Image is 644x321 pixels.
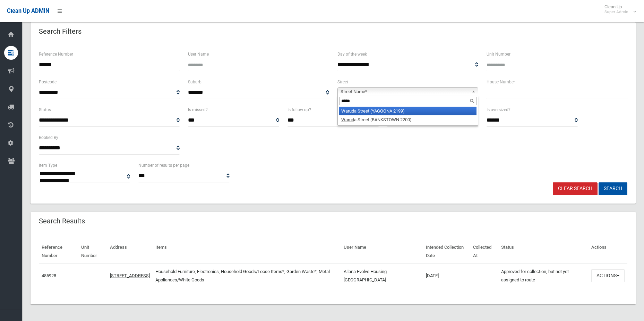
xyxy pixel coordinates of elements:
td: [DATE] [423,264,470,288]
label: Status [39,106,51,114]
label: Postcode [39,78,57,86]
td: Household Furniture, Electronics, Household Goods/Loose Items*, Garden Waste*, Metal Appliances/W... [153,264,341,288]
span: Clean Up ADMIN [7,8,49,14]
label: House Number [487,78,515,86]
span: Clean Up [601,4,635,15]
th: Unit Number [78,240,107,264]
label: Is follow up? [287,106,311,114]
small: Super Admin [604,9,628,15]
label: Item Type [39,162,57,169]
label: Number of results per page [138,162,189,169]
em: Warud [341,108,354,114]
label: Unit Number [487,50,510,58]
a: 485928 [42,273,56,278]
a: Clear Search [553,182,598,195]
li: a Street (BANKSTOWN 2200) [339,115,476,124]
header: Search Filters [31,25,90,38]
th: Reference Number [39,240,78,264]
label: Is missed? [188,106,208,114]
td: Allana Evolve Housing [GEOGRAPHIC_DATA] [341,264,423,288]
label: Reference Number [39,50,73,58]
th: Status [498,240,589,264]
th: Items [153,240,341,264]
th: Intended Collection Date [423,240,470,264]
em: Warud [341,117,354,122]
span: Street Name* [341,88,469,96]
button: Search [599,182,627,195]
th: Actions [589,240,627,264]
td: Approved for collection, but not yet assigned to route [498,264,589,288]
label: Day of the week [337,50,367,58]
th: Collected At [470,240,498,264]
a: [STREET_ADDRESS] [110,273,150,278]
label: Suburb [188,78,201,86]
button: Actions [591,269,625,282]
label: Booked By [39,134,58,141]
label: Street [337,78,348,86]
label: Is oversized? [487,106,510,114]
th: User Name [341,240,423,264]
th: Address [107,240,153,264]
li: a Street (YAGOONA 2199) [339,107,476,115]
header: Search Results [31,214,93,228]
label: User Name [188,50,209,58]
